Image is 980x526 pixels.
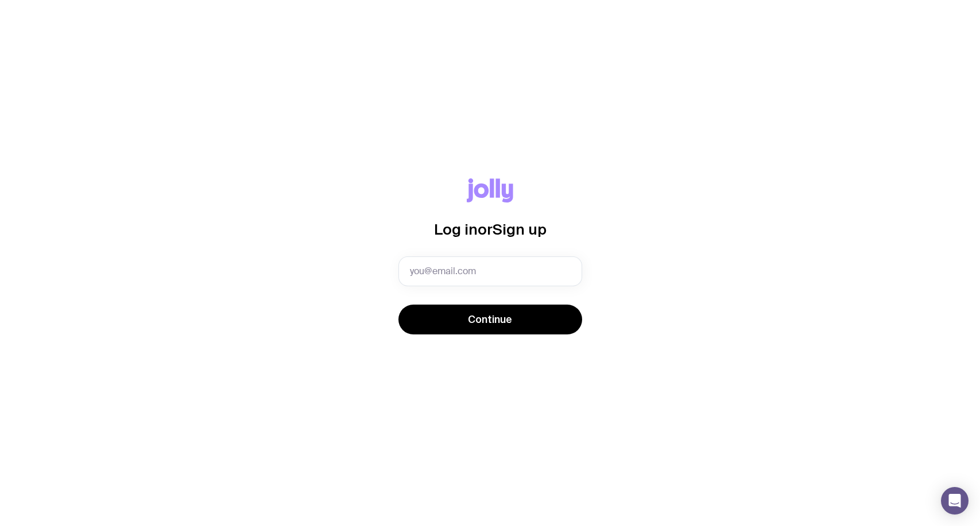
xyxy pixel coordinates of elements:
button: Continue [398,305,582,334]
span: Log in [434,221,478,237]
span: or [478,221,493,237]
div: Open Intercom Messenger [941,487,969,515]
span: Sign up [493,221,547,237]
span: Continue [468,313,512,326]
input: you@email.com [398,256,582,286]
